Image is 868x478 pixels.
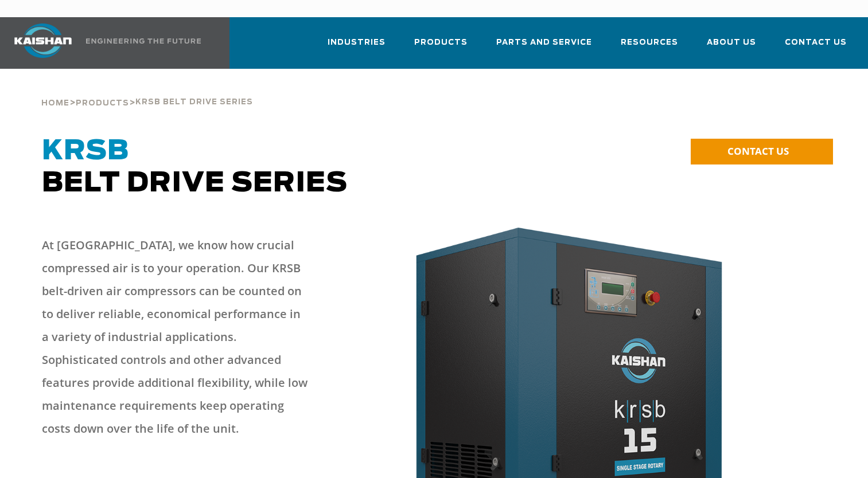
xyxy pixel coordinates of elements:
[328,28,386,66] a: Industries
[328,36,386,49] span: Industries
[707,28,756,66] a: About Us
[135,99,253,106] span: krsb belt drive series
[42,234,309,440] p: At [GEOGRAPHIC_DATA], we know how crucial compressed air is to your operation. Our KRSB belt-driv...
[785,36,847,49] span: Contact Us
[414,36,468,49] span: Products
[727,144,789,158] span: CONTACT US
[785,28,847,66] a: Contact Us
[621,36,678,49] span: Resources
[707,36,756,49] span: About Us
[76,100,129,107] span: Products
[496,28,592,66] a: Parts and Service
[42,138,348,197] span: Belt Drive Series
[691,139,833,164] a: CONTACT US
[41,97,69,108] a: Home
[42,138,129,165] span: KRSB
[414,28,468,66] a: Products
[41,69,253,112] div: > >
[76,97,129,108] a: Products
[496,36,592,49] span: Parts and Service
[621,28,678,66] a: Resources
[41,100,69,107] span: Home
[86,38,201,44] img: Engineering the future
